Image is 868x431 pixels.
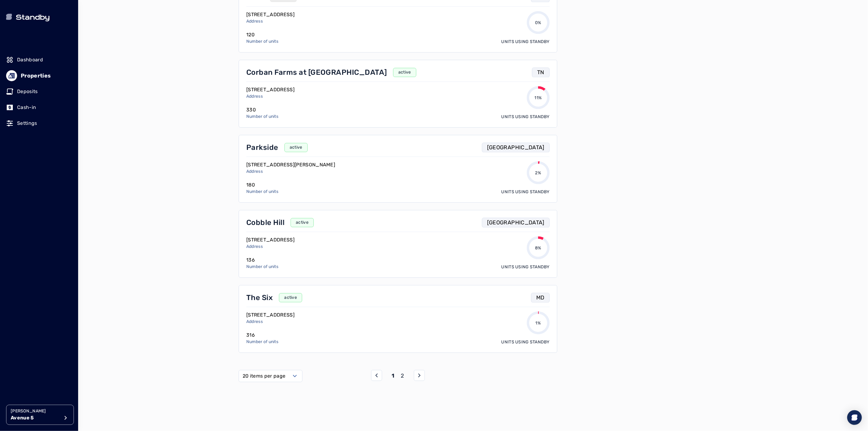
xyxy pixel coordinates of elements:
[246,67,550,77] a: Corban Farms at [GEOGRAPHIC_DATA]activeTN
[17,120,37,127] p: Settings
[246,319,295,325] p: Address
[246,93,295,100] p: Address
[6,405,74,425] button: [PERSON_NAME]Avenue 5
[246,143,550,152] a: Parksideactive[GEOGRAPHIC_DATA]
[6,53,72,67] a: Dashboard
[17,88,38,95] p: Deposits
[21,71,51,80] p: Properties
[246,264,278,270] p: Number of units
[535,20,541,26] p: 0%
[246,67,387,77] p: Corban Farms at [GEOGRAPHIC_DATA]
[246,11,295,18] p: [STREET_ADDRESS]
[501,39,550,45] p: Units using Standby
[536,320,541,326] p: 1%
[535,170,541,176] p: 2%
[414,370,425,381] button: next page
[246,218,284,227] p: Cobble Hill
[243,372,285,380] label: 20 items per page
[487,143,544,152] p: [GEOGRAPHIC_DATA]
[537,68,544,77] p: TN
[401,371,404,380] button: 2
[392,371,395,380] button: 1
[535,95,542,101] p: 11%
[246,189,278,195] p: Number of units
[501,189,550,195] p: Units using Standby
[246,143,278,152] p: Parkside
[536,293,544,302] p: MD
[6,117,72,130] a: Settings
[246,86,295,93] p: [STREET_ADDRESS]
[535,245,541,251] p: 8%
[501,114,550,120] p: Units using Standby
[246,106,278,114] p: 330
[501,264,550,270] p: Units using Standby
[246,168,335,175] p: Address
[11,414,60,422] p: Avenue 5
[11,408,60,414] p: [PERSON_NAME]
[6,101,72,114] a: Cash-in
[487,218,544,227] p: [GEOGRAPHIC_DATA]
[296,219,309,226] p: active
[246,161,335,168] p: [STREET_ADDRESS][PERSON_NAME]
[246,311,295,319] p: [STREET_ADDRESS]
[17,104,36,111] p: Cash-in
[246,256,278,264] p: 136
[398,69,411,75] p: active
[246,181,278,189] p: 180
[6,85,72,98] a: Deposits
[501,339,550,345] p: Units using Standby
[246,293,273,302] p: The Six
[246,293,550,302] a: The SixactiveMD
[246,218,550,227] a: Cobble Hillactive[GEOGRAPHIC_DATA]
[246,244,295,250] p: Address
[246,18,295,24] p: Address
[6,69,72,82] a: Properties
[246,38,278,45] p: Number of units
[239,370,302,382] button: Select open
[17,56,43,63] p: Dashboard
[371,370,382,381] button: prev page
[246,236,295,244] p: [STREET_ADDRESS]
[246,339,278,345] p: Number of units
[246,31,278,38] p: 120
[290,144,302,150] p: active
[246,114,278,120] p: Number of units
[284,295,297,301] p: active
[246,331,278,339] p: 316
[847,410,862,425] div: Open Intercom Messenger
